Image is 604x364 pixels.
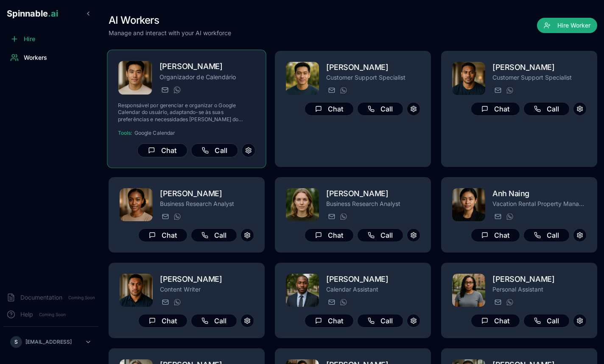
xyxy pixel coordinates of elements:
h2: [PERSON_NAME] [326,61,420,73]
img: DeAndre Johnson [286,274,319,307]
button: Chat [138,314,187,328]
p: Business Research Analyst [326,200,420,208]
span: Tools: [118,130,133,136]
button: Send email to ivana.dubois@getspinnable.ai [160,211,170,222]
button: Chat [305,314,354,328]
button: Send email to martha.reynolds@getspinnable.ai [492,297,503,307]
button: Call [357,314,403,328]
img: WhatsApp [174,299,181,306]
button: Send email to alice.santos@getspinnable.ai [326,211,336,222]
img: Alice Santos [286,188,319,221]
button: Call [523,228,570,242]
p: Business Research Analyst [160,200,254,208]
p: [EMAIL_ADDRESS] [25,339,72,345]
img: WhatsApp [340,87,347,94]
button: Chat [137,144,187,158]
button: Hire Worker [537,18,597,33]
button: Call [523,314,570,328]
h2: [PERSON_NAME] [492,273,587,285]
button: Send email to vincent.farhadi@getspinnable.ai [159,85,170,95]
h2: [PERSON_NAME] [326,273,420,285]
img: Martha Reynolds [452,274,485,307]
button: Call [357,228,403,242]
span: Google Calendar [134,130,176,136]
button: WhatsApp [504,297,515,307]
button: Chat [471,228,520,242]
button: Send email to axel.tanaka@getspinnable.ai [160,297,170,307]
h2: [PERSON_NAME] [326,188,420,200]
button: Call [191,144,238,158]
span: Documentation [20,293,62,302]
a: Hire Worker [537,22,597,31]
h2: [PERSON_NAME] [160,273,254,285]
button: Send email to oscar.lee@getspinnable.ai [326,85,336,95]
h2: [PERSON_NAME] [159,61,255,73]
button: S[EMAIL_ADDRESS] [7,333,95,350]
p: Content Writer [160,285,254,294]
button: Send email to deandre_johnson@getspinnable.ai [326,297,336,307]
h2: [PERSON_NAME] [492,61,587,73]
button: WhatsApp [338,211,348,222]
span: Coming Soon [66,294,98,302]
button: Chat [471,102,520,116]
img: Axel Tanaka [120,274,153,307]
p: Personal Assistant [492,285,587,294]
img: WhatsApp [340,299,347,306]
h1: AI Workers [109,14,231,27]
button: Chat [305,228,354,242]
button: Call [357,102,403,116]
button: Call [191,228,237,242]
span: S [14,339,18,345]
span: Spinnable [7,8,58,19]
span: Workers [24,53,47,62]
span: Hire [24,35,35,43]
h2: Anh Naing [492,188,587,200]
h2: [PERSON_NAME] [160,188,254,200]
button: WhatsApp [504,85,515,95]
button: Chat [471,314,520,328]
img: Vincent Farhadi [118,61,152,95]
img: WhatsApp [340,213,347,220]
button: Call [523,102,570,116]
p: Vacation Rental Property Manager [492,200,587,208]
button: Send email to fetu.sengebau@getspinnable.ai [492,85,503,95]
p: Customer Support Specialist [492,73,587,82]
img: WhatsApp [506,87,513,94]
span: Coming Soon [36,311,68,319]
p: Calendar Assistant [326,285,420,294]
span: Help [20,310,33,319]
button: WhatsApp [172,211,182,222]
img: Fetu Sengebau [452,62,485,95]
img: Ivana Dubois [120,188,153,221]
button: WhatsApp [338,297,348,307]
button: Send email to anh.naing@getspinnable.ai [492,211,503,222]
button: WhatsApp [172,297,182,307]
p: Customer Support Specialist [326,73,420,82]
img: WhatsApp [174,213,181,220]
img: Anh Naing [452,188,485,221]
button: Call [191,314,237,328]
img: WhatsApp [506,299,513,306]
button: WhatsApp [338,85,348,95]
p: Manage and interact with your AI workforce [109,29,231,37]
p: Responsável por gerenciar e organizar o Google Calendar do usuário, adaptando-se às suas preferên... [118,102,255,123]
img: WhatsApp [173,86,180,93]
span: .ai [48,8,58,19]
img: WhatsApp [506,213,513,220]
button: WhatsApp [171,85,182,95]
button: WhatsApp [504,211,515,222]
img: Oscar Lee [286,62,319,95]
p: Organizador de Calendário [159,72,255,81]
button: Chat [138,228,187,242]
button: Chat [305,102,354,116]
